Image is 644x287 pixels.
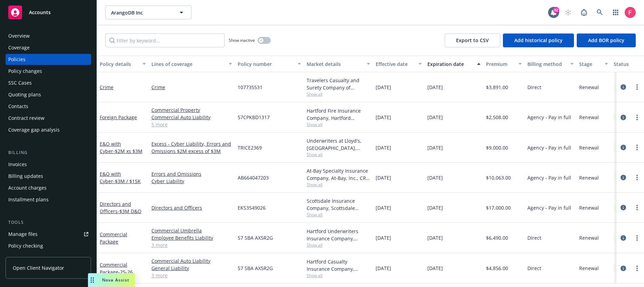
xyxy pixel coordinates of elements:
[376,84,391,91] span: [DATE]
[307,242,370,248] span: Show all
[8,54,26,65] div: Policies
[427,84,443,91] span: [DATE]
[238,265,273,272] span: 57 SBA AX5R2G
[307,212,370,218] span: Show all
[427,144,443,151] span: [DATE]
[13,264,64,271] span: Open Client Navigator
[229,37,255,43] span: Show inactive
[97,56,149,72] button: Policy details
[238,144,262,151] span: TRICE2369
[118,208,141,214] span: - $3M D&O
[527,174,571,181] span: Agency - Pay in full
[427,204,443,211] span: [DATE]
[486,265,508,272] span: $4,856.00
[307,182,370,188] span: Show all
[238,174,269,181] span: AB664047203
[8,229,38,240] div: Manage files
[8,89,41,100] div: Quoting plans
[149,56,235,72] button: Lines of coverage
[100,141,142,154] a: E&O with Cyber
[111,9,171,16] span: ArangoDB Inc
[576,56,611,72] button: Stage
[486,144,508,151] span: $9,000.00
[6,101,91,112] a: Contacts
[527,114,571,121] span: Agency - Pay in full
[151,257,232,265] a: Commercial Auto Liability
[88,273,97,287] div: Drag to move
[579,114,599,121] span: Renewal
[427,234,443,241] span: [DATE]
[527,84,541,91] span: Direct
[238,84,262,91] span: 107735531
[100,84,113,90] a: Crime
[6,159,91,170] a: Invoices
[6,171,91,182] a: Billing updates
[486,114,508,121] span: $2,508.00
[113,178,141,184] span: - $3M / $15K
[376,144,391,151] span: [DATE]
[456,37,489,44] span: Export to CSV
[8,101,28,112] div: Contacts
[561,6,575,19] a: Start snowing
[427,174,443,181] span: [DATE]
[633,113,641,122] a: more
[6,229,91,240] a: Manage files
[8,77,32,88] div: SSC Cases
[100,60,138,68] div: Policy details
[151,265,232,272] a: General Liability
[633,264,641,272] a: more
[8,124,60,135] div: Coverage gap analysis
[8,159,27,170] div: Invoices
[151,140,232,155] a: Excess - Cyber Liability, Errors and Omissions $2M excess of $3M
[307,60,363,68] div: Market details
[6,240,91,251] a: Policy checking
[307,137,370,152] div: Underwriters at Lloyd's, [GEOGRAPHIC_DATA], [PERSON_NAME] of [GEOGRAPHIC_DATA], Corona Underwrite...
[6,77,91,88] a: SSC Cases
[579,265,599,272] span: Renewal
[425,56,483,72] button: Expiration date
[593,6,607,19] a: Search
[376,60,414,68] div: Effective date
[238,204,266,211] span: EKS3549026
[427,60,473,68] div: Expiration date
[579,60,601,68] div: Stage
[619,113,627,122] a: circleInformation
[427,265,443,272] span: [DATE]
[6,3,91,22] a: Accounts
[151,121,232,128] a: 5 more
[376,234,391,241] span: [DATE]
[8,66,42,77] div: Policy changes
[376,204,391,211] span: [DATE]
[235,56,304,72] button: Policy number
[8,182,47,193] div: Account charges
[100,201,141,214] a: Directors and Officers
[307,228,370,242] div: Hartford Underwriters Insurance Company, Hartford Insurance Group
[307,272,370,278] span: Show all
[633,143,641,152] a: more
[588,37,624,44] span: Add BOR policy
[6,89,91,100] a: Quoting plans
[6,54,91,65] a: Policies
[579,204,599,211] span: Renewal
[105,34,225,47] input: Filter by keyword...
[6,30,91,41] a: Overview
[579,84,599,91] span: Renewal
[6,219,91,226] div: Tools
[6,194,91,205] a: Installment plans
[151,170,232,178] a: Errors and Omissions
[579,234,599,241] span: Renewal
[619,234,627,242] a: circleInformation
[100,114,137,121] a: Foreign Package
[151,84,232,91] a: Crime
[151,178,232,185] a: Cyber Liability
[307,152,370,157] span: Show all
[6,66,91,77] a: Policy changes
[527,144,571,151] span: Agency - Pay in full
[486,234,508,241] span: $6,490.00
[6,149,91,156] div: Billing
[151,106,232,114] a: Commercial Property
[6,42,91,53] a: Coverage
[8,30,30,41] div: Overview
[6,182,91,193] a: Account charges
[619,203,627,212] a: circleInformation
